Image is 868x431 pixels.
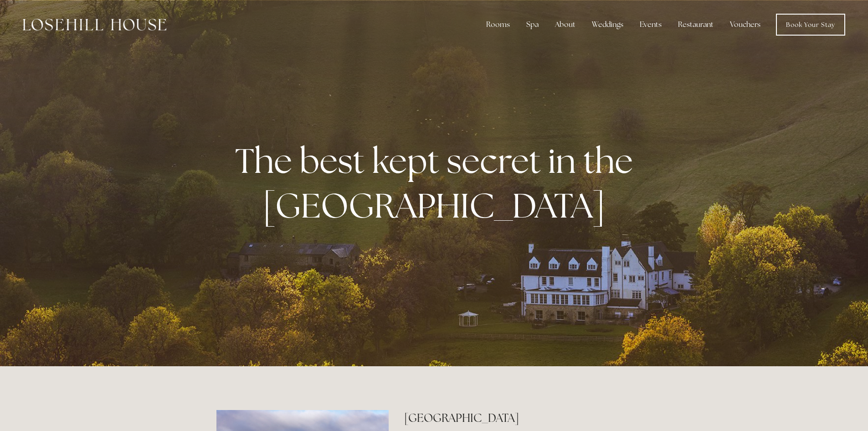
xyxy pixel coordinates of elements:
[235,138,640,228] strong: The best kept secret in the [GEOGRAPHIC_DATA]
[23,19,166,31] img: Losehill House
[479,16,517,34] div: Rooms
[585,16,631,34] div: Weddings
[776,14,845,36] a: Book Your Stay
[404,410,652,426] h2: [GEOGRAPHIC_DATA]
[548,16,583,34] div: About
[723,16,768,34] a: Vouchers
[671,16,721,34] div: Restaurant
[632,16,669,34] div: Events
[519,16,546,34] div: Spa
